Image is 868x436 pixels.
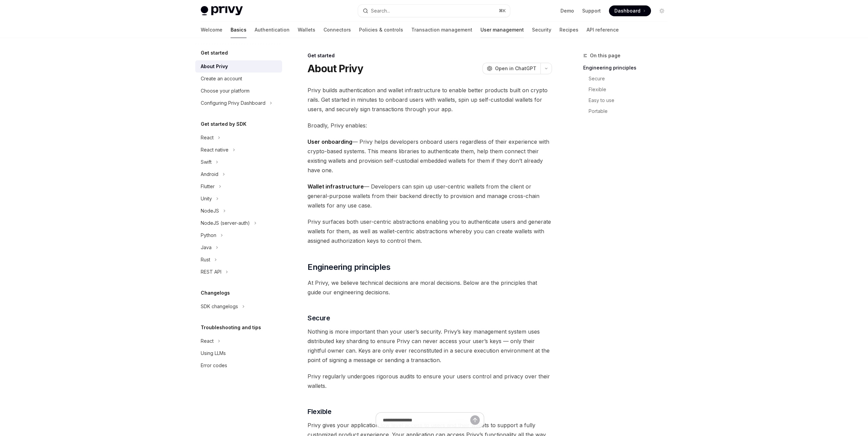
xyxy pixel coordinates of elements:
button: Toggle NodeJS (server-auth) section [195,217,282,229]
h5: Get started by SDK [201,120,246,128]
div: Rust [201,256,210,264]
div: NodeJS (server-auth) [201,219,250,227]
span: Nothing is more important than your user’s security. Privy’s key management system uses distribut... [308,327,552,365]
button: Toggle Swift section [195,156,282,168]
a: Portable [583,106,673,117]
strong: Wallet infrastructure [308,183,364,190]
div: Swift [201,158,212,166]
span: Flexible [308,407,331,416]
h5: Changelogs [201,289,230,297]
a: About Privy [195,60,282,73]
div: NodeJS [201,207,219,215]
div: Choose your platform [201,87,250,95]
div: Java [201,243,212,252]
span: — Developers can spin up user-centric wallets from the client or general-purpose wallets from the... [308,182,552,210]
div: Flutter [201,182,215,191]
div: Error codes [201,361,227,370]
button: Toggle React section [195,132,282,144]
div: SDK changelogs [201,302,238,311]
div: About Privy [201,62,228,71]
div: Configuring Privy Dashboard [201,99,265,107]
a: Demo [560,7,574,14]
a: Secure [583,73,673,84]
a: Security [532,22,551,38]
button: Toggle Android section [195,168,282,180]
button: Toggle Python section [195,229,282,241]
span: Engineering principles [308,262,390,273]
div: Unity [201,195,212,203]
div: Get started [308,52,552,59]
a: User management [480,22,524,38]
button: Open in ChatGPT [482,63,540,74]
a: Basics [231,22,246,38]
button: Toggle Rust section [195,254,282,266]
a: Authentication [255,22,290,38]
a: Flexible [583,84,673,95]
button: Toggle Configuring Privy Dashboard section [195,97,282,109]
span: Open in ChatGPT [495,65,536,72]
input: Ask a question... [383,413,470,428]
img: light logo [201,6,243,16]
a: Wallets [298,22,315,38]
button: Open search [358,5,510,17]
span: Dashboard [614,7,640,14]
button: Toggle SDK changelogs section [195,300,282,313]
span: At Privy, we believe technical decisions are moral decisions. Below are the principles that guide... [308,278,552,297]
h5: Troubleshooting and tips [201,323,261,332]
div: Search... [371,7,390,15]
button: Toggle Unity section [195,193,282,205]
h1: About Privy [308,62,363,75]
div: React [201,337,214,345]
strong: User onboarding [308,138,352,145]
div: Using LLMs [201,349,226,357]
a: Error codes [195,359,282,372]
div: React native [201,146,229,154]
button: Toggle dark mode [656,5,667,16]
div: Create an account [201,75,242,83]
div: Python [201,231,216,239]
a: Connectors [323,22,351,38]
a: Support [582,7,601,14]
a: Welcome [201,22,222,38]
a: Using LLMs [195,347,282,359]
span: Broadly, Privy enables: [308,121,552,130]
button: Toggle Java section [195,241,282,254]
a: Easy to use [583,95,673,106]
span: Secure [308,313,330,323]
button: Toggle Flutter section [195,180,282,193]
button: Toggle NodeJS section [195,205,282,217]
span: On this page [590,52,620,60]
a: Transaction management [411,22,472,38]
a: Dashboard [609,5,651,16]
button: Toggle React native section [195,144,282,156]
span: Privy regularly undergoes rigorous audits to ensure your users control and privacy over their wal... [308,372,552,391]
a: Recipes [559,22,578,38]
button: Toggle React section [195,335,282,347]
button: Toggle REST API section [195,266,282,278]
a: Create an account [195,73,282,85]
button: Send message [470,415,480,425]
a: Engineering principles [583,62,673,73]
div: Android [201,170,218,178]
div: React [201,134,214,142]
a: Policies & controls [359,22,403,38]
span: Privy surfaces both user-centric abstractions enabling you to authenticate users and generate wal... [308,217,552,245]
div: REST API [201,268,221,276]
a: Choose your platform [195,85,282,97]
span: ⌘ K [499,8,506,14]
h5: Get started [201,49,228,57]
span: — Privy helps developers onboard users regardless of their experience with crypto-based systems. ... [308,137,552,175]
a: API reference [587,22,619,38]
span: Privy builds authentication and wallet infrastructure to enable better products built on crypto r... [308,85,552,114]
